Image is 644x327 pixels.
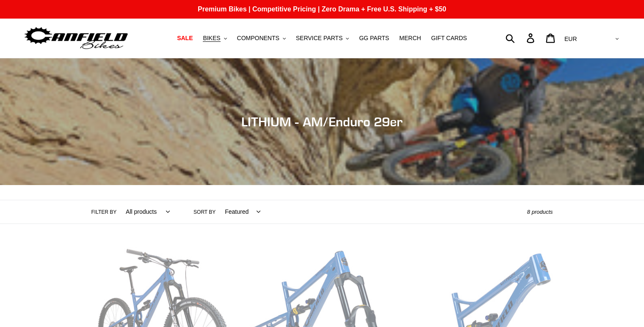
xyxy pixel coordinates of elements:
img: Canfield Bikes [23,25,129,52]
label: Sort by [193,208,216,216]
a: SALE [173,33,197,44]
span: COMPONENTS [237,35,279,42]
span: BIKES [203,35,220,42]
span: SERVICE PARTS [296,35,343,42]
span: 8 products [527,209,553,215]
span: LITHIUM - AM/Enduro 29er [241,114,403,129]
a: MERCH [395,33,425,44]
span: MERCH [399,35,421,42]
label: Filter by [91,208,117,216]
span: GG PARTS [359,35,389,42]
button: COMPONENTS [233,33,290,44]
a: GIFT CARDS [427,33,471,44]
button: SERVICE PARTS [292,33,353,44]
button: BIKES [199,33,231,44]
span: SALE [177,35,193,42]
a: GG PARTS [355,33,393,44]
input: Search [510,29,532,47]
span: GIFT CARDS [431,35,467,42]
